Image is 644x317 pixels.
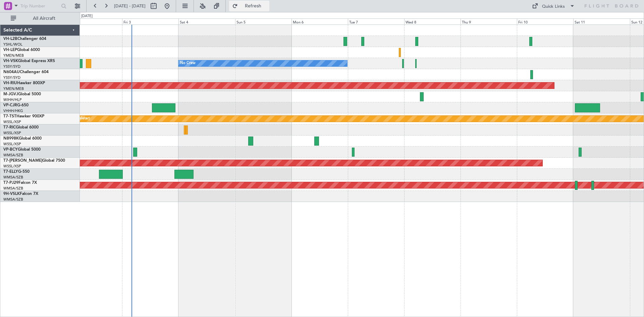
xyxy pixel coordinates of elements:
[3,159,65,163] a: T7-[PERSON_NAME]Global 7500
[3,170,18,174] span: T7-ELLY
[180,58,196,68] div: No Crew
[3,119,21,124] a: WSSL/XSP
[517,18,573,24] div: Fri 10
[3,75,20,80] a: YSSY/SYD
[3,53,24,58] a: YMEN/MEB
[3,114,16,118] span: T7-TST
[20,1,59,11] input: Trip Number
[3,186,23,191] a: WMSA/SZB
[114,3,146,9] span: [DATE] - [DATE]
[122,18,178,24] div: Fri 3
[3,92,18,96] span: M-JGVJ
[229,1,269,11] button: Refresh
[291,18,348,24] div: Mon 6
[3,175,23,180] a: WMSA/SZB
[3,70,20,74] span: N604AU
[3,97,22,102] a: WIHH/HLP
[235,18,291,24] div: Sun 5
[461,18,517,24] div: Thu 9
[3,137,19,141] span: N8998K
[7,13,73,24] button: All Aircraft
[17,16,71,21] span: All Aircraft
[3,125,16,129] span: T7-RIC
[3,153,23,158] a: WMSA/SZB
[66,18,122,24] div: Thu 2
[3,159,42,163] span: T7-[PERSON_NAME]
[3,192,38,196] a: 9H-VSLKFalcon 7X
[3,48,40,52] a: VH-LEPGlobal 6000
[3,42,22,47] a: YSHL/WOL
[3,148,41,152] a: VP-BCYGlobal 5000
[3,130,21,136] a: WSSL/XSP
[3,164,21,169] a: WSSL/XSP
[542,3,565,10] div: Quick Links
[3,148,18,152] span: VP-BCY
[3,64,20,69] a: YSSY/SYD
[3,59,18,63] span: VH-VSK
[3,114,44,118] a: T7-TSTHawker 900XP
[404,18,461,24] div: Wed 8
[3,108,23,113] a: VHHH/HKG
[3,37,17,41] span: VH-L2B
[3,192,20,196] span: 9H-VSLK
[81,13,93,19] div: [DATE]
[3,103,29,107] a: VP-CJRG-650
[529,1,578,11] button: Quick Links
[348,18,404,24] div: Tue 7
[3,81,45,85] a: VH-RIUHawker 800XP
[3,70,49,74] a: N604AUChallenger 604
[239,4,267,8] span: Refresh
[3,125,39,129] a: T7-RICGlobal 6000
[3,86,24,91] a: YMEN/MEB
[3,59,55,63] a: VH-VSKGlobal Express XRS
[3,103,17,107] span: VP-CJR
[178,18,235,24] div: Sat 4
[3,170,30,174] a: T7-ELLYG-550
[3,181,37,185] a: T7-PJ29Falcon 7X
[3,48,17,52] span: VH-LEP
[3,142,21,147] a: WSSL/XSP
[3,81,17,85] span: VH-RIU
[573,18,630,24] div: Sat 11
[3,92,41,96] a: M-JGVJGlobal 5000
[3,37,46,41] a: VH-L2BChallenger 604
[3,137,42,141] a: N8998KGlobal 6000
[3,181,18,185] span: T7-PJ29
[3,197,23,202] a: WMSA/SZB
